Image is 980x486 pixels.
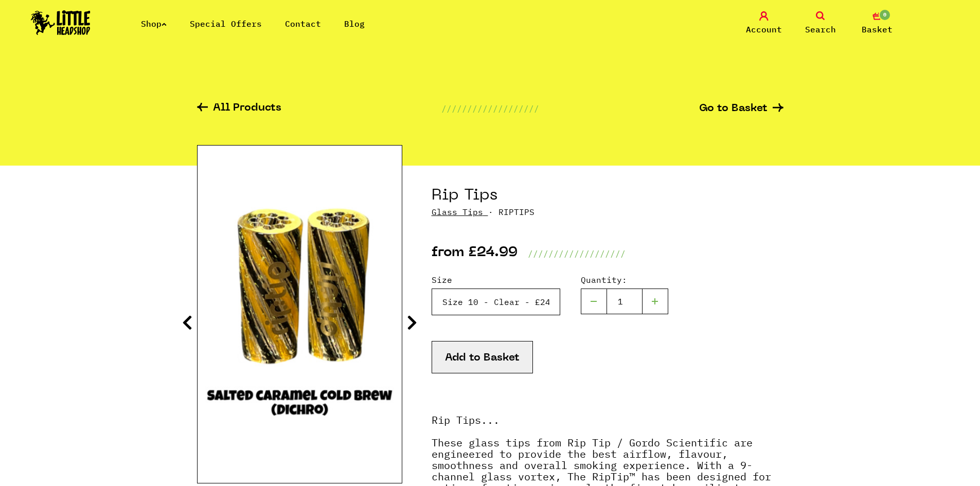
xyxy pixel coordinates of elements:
[141,19,167,29] a: Shop
[528,247,626,260] p: ///////////////////
[441,102,539,115] p: ///////////////////
[197,103,281,115] a: All Products
[607,289,643,314] input: 1
[285,19,321,29] a: Contact
[190,19,262,29] a: Special Offers
[432,274,560,286] label: Size
[746,23,782,35] span: Account
[699,103,783,114] a: Go to Basket
[795,11,846,35] a: Search
[805,23,836,35] span: Search
[862,23,893,35] span: Basket
[198,187,402,442] img: Rip Tips image 4
[432,207,483,217] a: Glass Tips
[879,9,891,21] span: 0
[432,247,518,260] p: from £24.99
[432,206,783,218] p: · RIPTIPS
[432,341,533,373] button: Add to Basket
[31,10,91,35] img: Little Head Shop Logo
[851,11,903,35] a: 0 Basket
[344,19,365,29] a: Blog
[432,186,783,206] h1: Rip Tips
[581,274,668,286] label: Quantity:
